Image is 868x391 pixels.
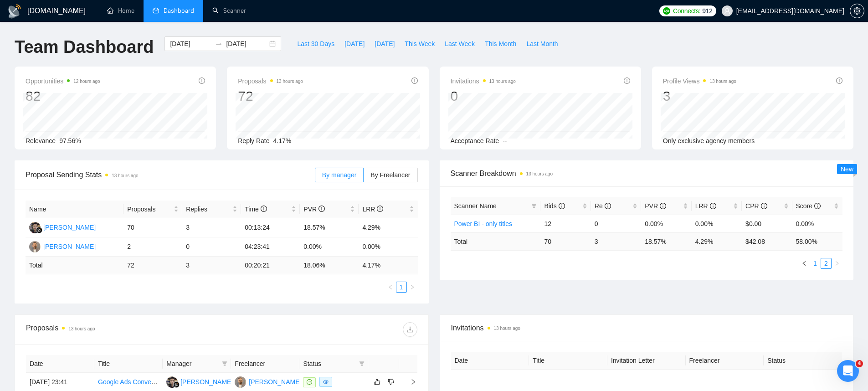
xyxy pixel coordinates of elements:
span: left [388,284,393,290]
span: info-circle [660,203,666,209]
span: info-circle [377,206,383,212]
button: Last Week [440,36,480,51]
span: info-circle [624,77,630,84]
td: 0.00% [641,215,691,232]
span: Profile Views [663,76,736,87]
span: 912 [702,6,712,16]
span: Last Month [526,39,558,49]
th: Freelancer [231,355,299,373]
a: 2 [821,258,831,268]
span: filter [529,199,539,213]
span: info-circle [761,203,767,209]
span: Score [796,202,821,210]
button: [DATE] [370,36,400,51]
img: gigradar-bm.png [173,381,180,388]
span: dislike [388,378,394,386]
span: Acceptance Rate [451,137,499,144]
a: 1 [810,258,820,268]
button: left [385,282,396,293]
span: filter [222,361,227,366]
span: download [403,326,417,333]
td: 0 [182,237,241,257]
time: 13 hours ago [277,79,303,84]
span: PVR [303,206,325,213]
span: PVR [645,202,666,210]
img: IA [166,376,178,388]
td: 4.17 % [359,257,417,274]
td: 00:20:21 [241,257,300,274]
div: [PERSON_NAME] [249,377,301,387]
span: Manager [166,359,218,369]
img: IA [29,222,41,233]
th: Date [26,355,94,373]
input: Start date [170,39,211,49]
div: Proposals [26,322,221,337]
time: 13 hours ago [489,79,516,84]
li: Next Page [407,282,418,293]
li: Previous Page [385,282,396,293]
span: [DATE] [375,39,395,49]
button: download [403,322,417,337]
span: New [841,165,853,173]
td: 70 [123,218,182,237]
img: upwork-logo.png [663,7,670,15]
span: LRR [362,206,383,213]
span: eye [323,379,329,385]
span: swap-right [215,40,222,47]
td: 18.57 % [641,232,691,250]
div: 72 [238,87,303,105]
li: 1 [396,282,407,293]
span: left [801,261,807,266]
iframe: Intercom live chat [837,360,859,382]
a: IA[PERSON_NAME] [29,223,96,231]
span: Reply Rate [238,137,269,144]
span: info-circle [199,77,205,84]
td: $ 42.08 [742,232,792,250]
td: 0.00% [692,215,742,232]
div: 3 [663,87,736,105]
td: 3 [182,257,241,274]
span: CPR [745,202,767,210]
td: 0.00% [300,237,359,257]
span: Invitations [451,76,516,87]
span: info-circle [814,203,821,209]
span: filter [359,361,365,366]
span: info-circle [261,206,267,212]
span: setting [850,7,864,15]
span: info-circle [318,206,325,212]
td: 2 [123,237,182,257]
a: SK[PERSON_NAME] [29,242,96,250]
span: By manager [322,171,356,179]
a: IA[PERSON_NAME] [166,378,233,385]
button: This Month [480,36,521,51]
span: Replies [186,204,231,214]
span: Last Week [445,39,475,49]
span: Proposal Sending Stats [26,169,315,180]
td: 3 [591,232,641,250]
th: Name [26,201,123,218]
a: searchScanner [212,7,246,15]
td: 3 [182,218,241,237]
img: SK [29,241,41,252]
td: 58.00 % [792,232,842,250]
span: This Week [405,39,435,49]
th: Status [764,352,842,370]
th: Title [529,352,607,370]
span: Relevance [26,137,56,144]
span: By Freelancer [370,171,410,179]
span: 4.17% [273,137,292,144]
span: Opportunities [26,76,100,87]
a: Power BI - only titles [454,220,513,227]
td: Total [26,257,123,274]
li: Previous Page [799,258,810,269]
a: homeHome [107,7,134,15]
button: Last Month [521,36,563,51]
time: 13 hours ago [526,171,553,176]
td: 72 [123,257,182,274]
a: Google Ads Conversion Tracking Setup [98,378,209,386]
span: 97.56% [59,137,81,144]
th: Date [451,352,529,370]
input: End date [226,39,267,49]
li: 2 [821,258,832,269]
img: SK [235,376,246,388]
